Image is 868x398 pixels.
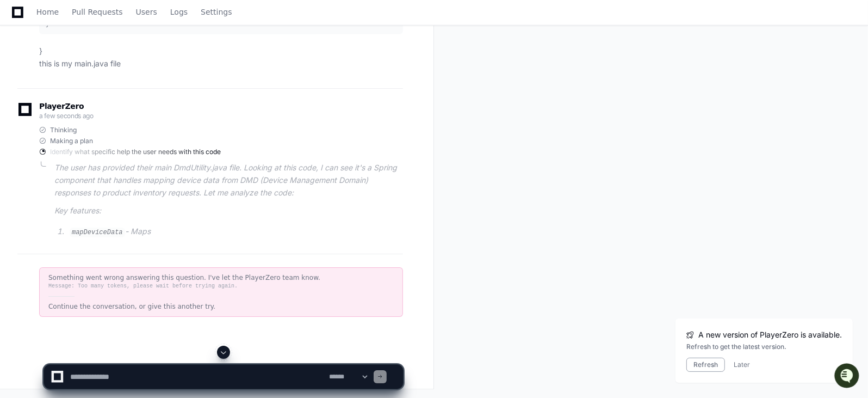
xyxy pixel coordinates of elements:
[48,282,394,291] div: Message: Too many tokens, please wait before trying again.
[48,302,394,311] div: Continue the conversation, or give this another try.
[39,103,84,109] span: PlayerZero
[833,362,863,391] iframe: Open customer support
[39,45,403,70] p: } this is my main.java file
[686,358,725,372] button: Refresh
[36,9,59,15] span: Home
[70,228,125,237] code: mapDeviceData
[50,137,93,145] span: Making a plan
[50,126,77,134] span: Thinking
[54,162,403,199] p: The user has provided their main DmdUtility.java file. Looking at this code, I can see it's a Spr...
[686,342,842,351] div: Refresh to get the latest version.
[185,84,198,97] button: Start new chat
[37,92,138,101] div: We're available if you need us!
[201,9,232,15] span: Settings
[11,44,198,61] div: Welcome
[39,112,94,120] span: a few seconds ago
[72,9,122,15] span: Pull Requests
[698,329,842,340] span: A new version of PlayerZero is available.
[170,9,188,15] span: Logs
[37,81,178,92] div: Start new chat
[108,114,132,123] span: Pylon
[11,11,33,33] img: PlayerZero
[11,81,30,101] img: 1756235613930-3d25f9e4-fa56-45dd-b3ad-e072dfbd1548
[66,225,403,238] li: - Maps
[48,273,394,282] div: Something went wrong answering this question. I've let the PlayerZero team know.
[50,148,221,156] span: Identify what specific help the user needs with this code
[77,114,132,123] a: Powered byPylon
[136,9,157,15] span: Users
[734,360,750,369] button: Later
[54,205,403,217] p: Key features:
